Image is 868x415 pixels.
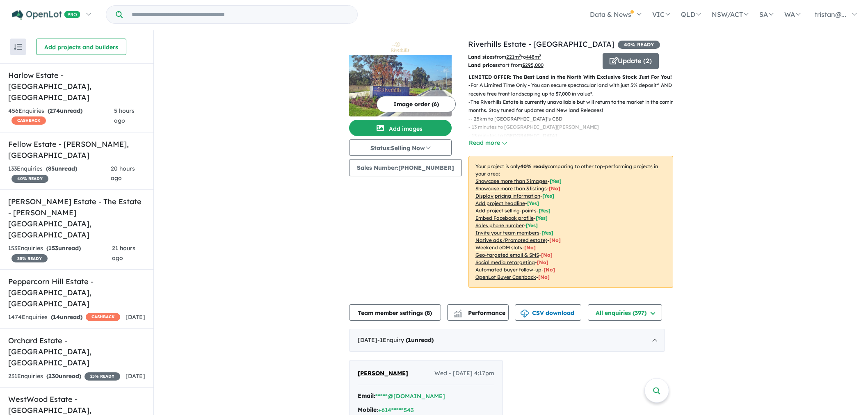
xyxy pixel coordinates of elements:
strong: ( unread) [48,107,82,114]
span: 153 [48,244,58,252]
u: Add project selling-points [475,207,537,214]
img: sort.svg [14,44,22,50]
span: [ Yes ] [541,230,553,236]
strong: Mobile: [358,406,378,413]
strong: ( unread) [406,336,434,344]
span: 1 [408,336,411,344]
button: Add projects and builders [36,39,126,55]
u: Social media retargeting [475,259,535,265]
a: [PERSON_NAME] [358,369,408,379]
span: 40 % READY [11,175,48,183]
h5: [PERSON_NAME] Estate - The Estate - [PERSON_NAME][GEOGRAPHIC_DATA] , [GEOGRAPHIC_DATA] [8,196,145,240]
span: tristan@... [815,10,846,18]
span: [ No ] [549,185,560,192]
input: Try estate name, suburb, builder or developer [124,6,356,23]
span: [DATE] [126,313,145,321]
sup: 2 [519,53,521,58]
strong: Email: [358,392,375,399]
button: Update (2) [603,53,659,69]
span: [No] [544,267,555,273]
span: [No] [537,259,548,265]
span: 21 hours ago [112,244,135,262]
u: Automated buyer follow-up [475,267,541,273]
img: Riverhills Estate - Wollert [349,55,452,116]
span: 5 hours ago [114,107,135,124]
div: 1474 Enquir ies [8,312,120,322]
u: $ 295,000 [522,62,544,68]
span: 40 % READY [618,41,660,49]
div: 133 Enquir ies [8,164,111,184]
button: Add images [349,120,452,136]
button: Performance [447,304,509,321]
span: [PERSON_NAME] [358,369,408,377]
u: OpenLot Buyer Cashback [475,274,536,280]
u: Add project headline [475,200,525,206]
a: Riverhills Estate - Wollert LogoRiverhills Estate - Wollert [349,39,452,116]
p: - For A Limited Time Only - You can secure spectacular land with just 5% deposit^ AND receive fre... [468,81,680,98]
strong: ( unread) [46,244,81,252]
button: Sales Number:[PHONE_NUMBER] [349,159,462,176]
span: 8 [427,309,430,317]
span: [ Yes ] [539,207,550,214]
span: [No] [524,244,536,251]
span: CASHBACK [86,313,120,321]
button: Read more [468,138,507,148]
sup: 2 [539,53,541,58]
span: [ Yes ] [526,222,538,228]
p: from [468,53,596,61]
span: [ Yes ] [536,215,548,221]
b: Land sizes [468,54,495,60]
a: Riverhills Estate - [GEOGRAPHIC_DATA] [468,39,614,49]
button: Image order (6) [377,96,456,112]
strong: ( unread) [46,372,81,380]
span: 85 [48,165,55,172]
u: 448 m [526,54,541,60]
u: 221 m [506,54,521,60]
u: Showcase more than 3 listings [475,185,547,192]
span: CASHBACK [11,116,46,125]
img: line-chart.svg [454,310,461,314]
span: Wed - [DATE] 4:17pm [434,369,494,379]
div: 153 Enquir ies [8,244,112,263]
img: bar-chart.svg [454,312,462,317]
u: Showcase more than 3 images [475,178,548,184]
span: 20 hours ago [111,165,135,182]
button: All enquiries (397) [588,304,662,321]
span: [ Yes ] [550,178,562,184]
b: 40 % ready [520,163,548,169]
strong: ( unread) [51,313,82,321]
span: to [521,54,541,60]
span: Performance [455,309,505,317]
u: Embed Facebook profile [475,215,534,221]
u: Native ads (Promoted estate) [475,237,547,243]
p: start from [468,61,596,69]
h5: Peppercorn Hill Estate - [GEOGRAPHIC_DATA] , [GEOGRAPHIC_DATA] [8,276,145,309]
h5: Harlow Estate - [GEOGRAPHIC_DATA] , [GEOGRAPHIC_DATA] [8,70,145,103]
p: - - 25km to [GEOGRAPHIC_DATA]’s CBD - 13 minutes to [GEOGRAPHIC_DATA][PERSON_NAME] - 13 minutes t... [468,115,680,165]
span: [No] [541,252,553,258]
p: Your project is only comparing to other top-performing projects in your area: - - - - - - - - - -... [468,156,673,288]
span: 35 % READY [11,254,48,262]
div: 231 Enquir ies [8,372,120,381]
u: Weekend eDM slots [475,244,522,251]
u: Display pricing information [475,193,540,199]
button: Team member settings (8) [349,304,441,321]
span: 14 [53,313,60,321]
p: LIMITED OFFER: The Best Land in the North With Exclusive Stock Just For You! [468,73,673,81]
u: Invite your team members [475,230,539,236]
span: [No] [538,274,550,280]
button: CSV download [515,304,581,321]
div: 456 Enquir ies [8,106,114,126]
h5: Orchard Estate - [GEOGRAPHIC_DATA] , [GEOGRAPHIC_DATA] [8,335,145,368]
strong: ( unread) [46,165,77,172]
span: [ Yes ] [542,193,554,199]
span: [No] [549,237,561,243]
span: - 1 Enquir y [377,336,434,344]
img: Openlot PRO Logo White [12,10,80,20]
b: Land prices [468,62,498,68]
p: - The Riverhills Estate is currently unavailable but will return to the market in the coming mont... [468,98,680,115]
div: [DATE] [349,329,665,352]
img: download icon [521,310,529,318]
img: Riverhills Estate - Wollert Logo [352,42,448,52]
u: Geo-targeted email & SMS [475,252,539,258]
